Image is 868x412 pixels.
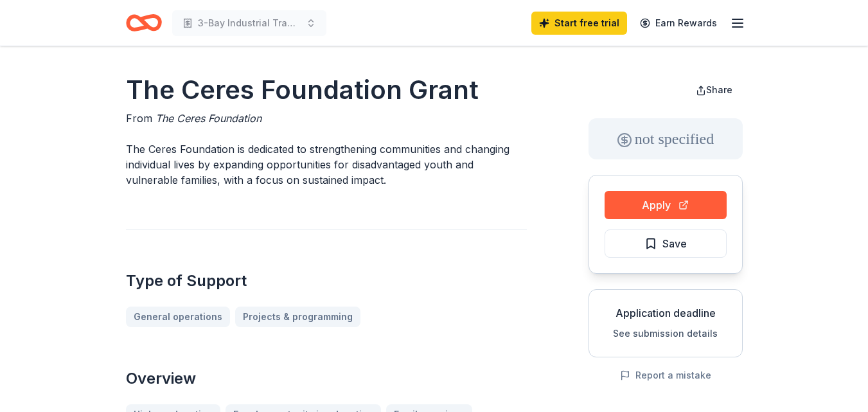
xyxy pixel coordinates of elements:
span: 3-Bay Industrial Trades Workshop Installation [198,15,301,31]
button: 3-Bay Industrial Trades Workshop Installation [172,10,326,36]
h2: Overview [126,368,527,389]
button: Share [686,77,743,103]
button: Report a mistake [620,368,711,383]
div: not specified [589,118,743,159]
a: Projects & programming [235,307,360,327]
span: Save [662,235,687,252]
button: Save [605,229,727,258]
div: Application deadline [599,305,732,321]
div: From [126,111,527,126]
a: Earn Rewards [632,12,725,35]
a: Start free trial [531,12,627,35]
h1: The Ceres Foundation Grant [126,72,527,108]
h2: Type of Support [126,271,527,291]
span: Share [706,84,732,95]
a: Home [126,8,162,38]
a: General operations [126,307,230,327]
button: See submission details [613,326,718,341]
span: The Ceres Foundation [155,112,261,125]
button: Apply [605,191,727,219]
p: The Ceres Foundation is dedicated to strengthening communities and changing individual lives by e... [126,141,527,188]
